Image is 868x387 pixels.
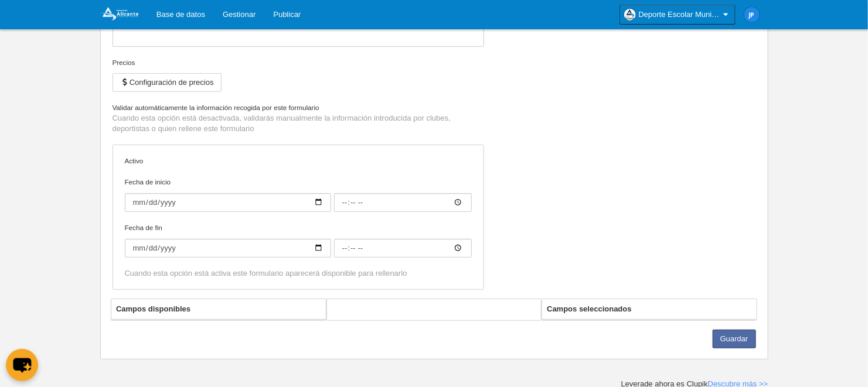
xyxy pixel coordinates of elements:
[542,299,757,320] th: Campos seleccionados
[125,156,472,166] label: Activo
[113,102,484,113] label: Validar automáticamente la información recogida por este formulario
[125,239,331,258] input: Fecha de fin
[6,349,38,381] button: chat-button
[125,268,472,279] div: Cuando esta opción está activa este formulario aparecerá disponible para rellenarlo
[113,73,222,92] button: Configuración de precios
[334,193,472,212] input: Fecha de inicio
[639,9,721,20] span: Deporte Escolar Municipal de [GEOGRAPHIC_DATA]
[113,28,484,47] input: Nombre
[125,222,472,258] label: Fecha de fin
[334,239,472,258] input: Fecha de fin
[744,7,760,22] img: c2l6ZT0zMHgzMCZmcz05JnRleHQ9SlAmYmc9MWU4OGU1.png
[100,7,138,21] img: Deporte Escolar Municipal de Alicante
[125,177,472,212] label: Fecha de inicio
[619,5,736,25] a: Deporte Escolar Municipal de [GEOGRAPHIC_DATA]
[713,330,756,348] button: Guardar
[113,113,484,134] p: Cuando esta opción está desactivada, validarás manualmente la información introducida por clubes,...
[113,57,484,68] div: Precios
[624,9,636,20] img: OawjjgO45JmU.30x30.jpg
[111,299,326,320] th: Campos disponibles
[125,193,331,212] input: Fecha de inicio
